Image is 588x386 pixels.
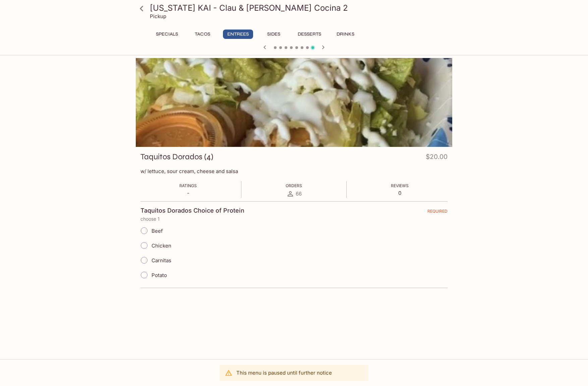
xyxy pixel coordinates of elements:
span: Beef [152,228,163,234]
button: Drinks [330,30,360,39]
button: Specials [152,30,182,39]
span: Orders [286,183,302,188]
span: Potato [152,272,167,278]
p: choose 1 [140,216,448,222]
div: Taquitos Dorados (4) [136,58,452,147]
h3: Taquitos Dorados (4) [140,152,213,162]
h3: [US_STATE] KAI - Clau & [PERSON_NAME] Cocina 2 [150,3,450,13]
p: 0 [391,190,409,196]
p: This menu is paused until further notice [236,370,332,376]
p: - [179,190,197,196]
button: Tacos [187,30,218,39]
button: Entrees [223,30,253,39]
span: 66 [296,190,302,197]
p: Pickup [150,13,166,19]
span: Chicken [152,242,171,249]
p: w/ lettuce, sour cream, cheese and salsa [140,168,448,174]
button: Desserts [294,30,325,39]
button: Sides [258,30,289,39]
span: Ratings [179,183,197,188]
span: Reviews [391,183,409,188]
span: REQUIRED [427,209,448,216]
h4: $20.00 [426,152,448,165]
h4: Taquitos Dorados Choice of Protein [140,207,244,214]
span: Carnitas [152,257,171,264]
